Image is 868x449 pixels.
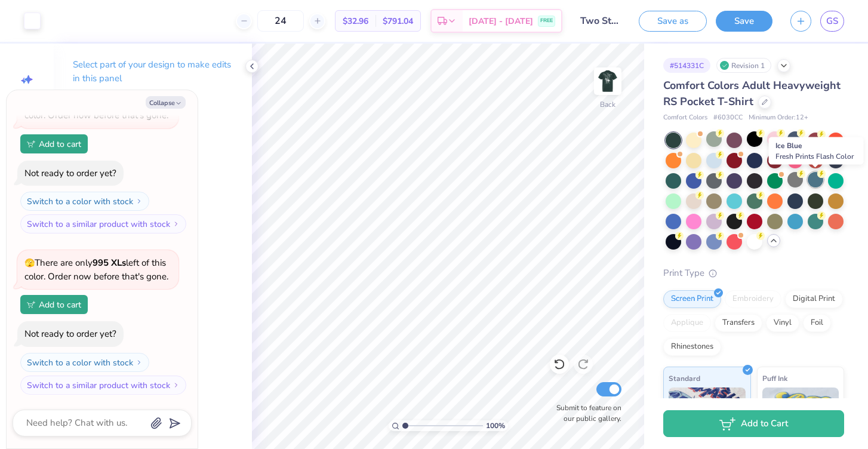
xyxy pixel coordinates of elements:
span: Standard [669,372,700,385]
span: Minimum Order: 12 + [749,113,808,123]
span: FREE [540,17,553,25]
button: Switch to a color with stock [20,192,149,211]
label: Submit to feature on our public gallery. [550,402,621,424]
div: Not ready to order yet? [24,328,116,340]
div: Embroidery [725,290,781,308]
div: Not ready to order yet? [24,167,116,179]
div: Screen Print [663,290,721,308]
p: Select part of your design to make edits in this panel [73,58,233,85]
span: 🫣 [24,257,35,269]
img: Back [596,69,620,93]
img: Switch to a color with stock [136,359,143,366]
input: – – [257,10,304,32]
div: Rhinestones [663,338,721,356]
div: Digital Print [785,290,843,308]
button: Save [716,11,772,32]
img: Standard [669,388,746,447]
button: Switch to a similar product with stock [20,376,186,395]
strong: 995 XLs [93,257,126,269]
a: GS [820,11,844,32]
div: Vinyl [766,314,799,332]
input: Untitled Design [571,9,630,33]
button: Collapse [146,96,186,109]
span: # 6030CC [713,113,743,123]
button: Add to cart [20,295,88,314]
span: Comfort Colors [663,113,707,123]
img: Add to cart [27,140,35,147]
button: Switch to a color with stock [20,353,149,372]
button: Switch to a similar product with stock [20,214,186,233]
img: Add to cart [27,301,35,308]
span: GS [826,14,838,28]
div: Ice Blue [769,137,864,165]
span: Comfort Colors Adult Heavyweight RS Pocket T-Shirt [663,78,841,109]
div: Foil [803,314,831,332]
img: Switch to a similar product with stock [173,382,180,389]
span: [DATE] - [DATE] [469,15,533,27]
div: Print Type [663,266,844,280]
img: Switch to a similar product with stock [173,220,180,227]
div: Transfers [715,314,762,332]
button: Add to Cart [663,410,844,437]
img: Puff Ink [762,388,839,447]
button: Add to cart [20,134,88,153]
img: Switch to a color with stock [136,198,143,205]
div: # 514331C [663,58,710,73]
span: Image AI [13,88,41,98]
span: $32.96 [343,15,368,27]
span: 100 % [486,420,505,431]
span: $791.04 [383,15,413,27]
div: Back [600,99,615,110]
div: Applique [663,314,711,332]
div: Revision 1 [716,58,771,73]
span: Puff Ink [762,372,787,385]
span: Fresh Prints Flash Color [775,152,854,161]
span: There are only left of this color. Order now before that's gone. [24,257,168,282]
button: Save as [639,11,707,32]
